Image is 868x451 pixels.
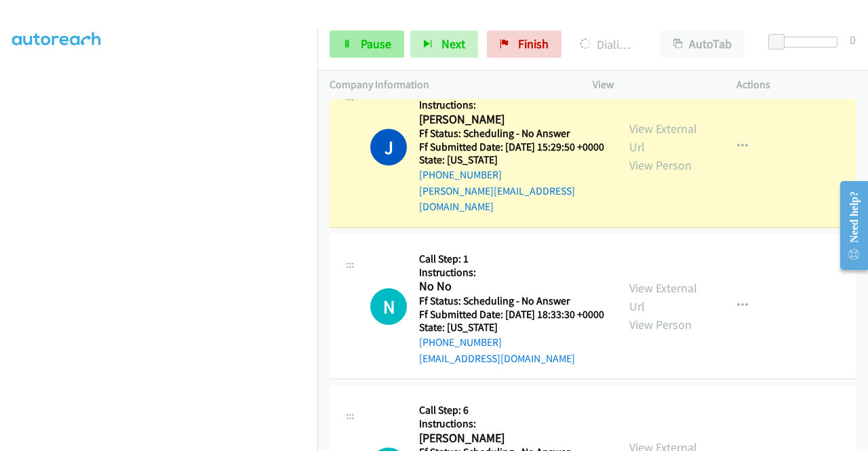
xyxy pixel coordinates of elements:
p: View [593,77,712,93]
span: Finish [518,36,549,52]
h2: No No [419,279,604,294]
iframe: Resource Center [829,172,868,279]
h1: N [370,288,407,325]
p: Dialing [PERSON_NAME] [580,35,636,54]
a: Finish [487,31,561,58]
button: AutoTab [660,31,745,58]
span: Pause [361,36,391,52]
h2: [PERSON_NAME] [419,431,605,446]
p: Company Information [330,77,568,93]
h5: Ff Status: Scheduling - No Answer [419,127,605,140]
div: The call is yet to be attempted [370,288,407,325]
h2: [PERSON_NAME] [419,112,600,128]
h1: J [370,129,407,165]
a: View External Url [629,121,697,155]
p: Actions [736,77,856,93]
h5: Ff Submitted Date: [DATE] 18:33:30 +0000 [419,308,604,321]
h5: Instructions: [419,266,604,279]
a: View External Url [629,280,697,314]
h5: Instructions: [419,98,605,112]
h5: Ff Status: Scheduling - No Answer [419,294,604,308]
h5: State: [US_STATE] [419,321,604,334]
a: [PHONE_NUMBER] [419,168,502,181]
a: View Person [629,157,692,173]
a: View Person [629,317,692,332]
h5: Ff Submitted Date: [DATE] 15:29:50 +0000 [419,140,605,154]
a: [EMAIL_ADDRESS][DOMAIN_NAME] [419,352,575,365]
button: Next [410,31,478,58]
a: [PHONE_NUMBER] [419,336,502,349]
a: [PERSON_NAME][EMAIL_ADDRESS][DOMAIN_NAME] [419,184,575,214]
div: 0 [850,31,856,49]
a: Pause [330,31,404,58]
h5: State: [US_STATE] [419,153,605,167]
h5: Call Step: 6 [419,404,605,417]
h5: Instructions: [419,417,605,431]
h5: Call Step: 1 [419,252,604,266]
span: Next [441,36,465,52]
